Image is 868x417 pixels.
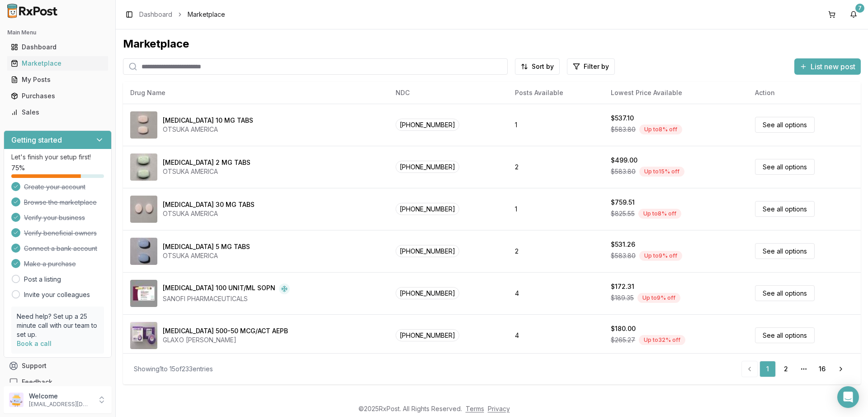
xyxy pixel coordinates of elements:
img: User avatar [9,393,24,407]
button: Purchases [4,89,112,103]
div: Open Intercom Messenger [837,386,859,408]
button: List new post [794,58,861,75]
span: $583.80 [611,167,636,176]
img: Admelog SoloStar 100 UNIT/ML SOPN [130,280,157,307]
span: Feedback [22,378,52,387]
span: [PHONE_NUMBER] [396,329,459,341]
img: Abilify 10 MG TABS [130,111,157,139]
a: See all options [755,327,815,343]
div: $759.51 [611,198,635,207]
div: Purchases [11,91,104,101]
div: $531.26 [611,240,635,249]
div: Showing 1 to 15 of 233 entries [134,364,213,374]
td: 4 [508,314,604,356]
a: Marketplace [7,55,108,72]
span: Verify your business [24,213,85,222]
th: Action [748,82,861,104]
div: [MEDICAL_DATA] 2 MG TABS [163,158,250,167]
div: My Posts [11,75,104,84]
span: [PHONE_NUMBER] [396,203,459,215]
a: Go to next page [832,361,850,377]
span: Create your account [24,182,85,192]
a: See all options [755,159,815,175]
nav: breadcrumb [139,10,225,19]
p: Let's finish your setup first! [11,153,104,162]
span: $265.27 [611,336,635,345]
a: Dashboard [7,39,108,55]
a: Book a call [17,340,52,347]
a: List new post [794,63,861,72]
button: Marketplace [4,56,112,71]
span: [PHONE_NUMBER] [396,161,459,173]
span: $583.80 [611,125,636,134]
p: Need help? Set up a 25 minute call with our team to set up. [17,312,99,339]
span: Filter by [584,62,609,71]
a: Purchases [7,88,108,104]
span: $825.55 [611,209,635,218]
div: SANOFI PHARMACEUTICALS [163,294,290,303]
td: 2 [508,230,604,272]
div: [MEDICAL_DATA] 5 MG TABS [163,242,250,251]
div: Marketplace [123,37,861,51]
span: [PHONE_NUMBER] [396,119,459,131]
div: [MEDICAL_DATA] 10 MG TABS [163,116,253,125]
a: 2 [778,361,794,377]
div: Up to 32 % off [639,335,685,345]
img: Abilify 2 MG TABS [130,153,157,181]
button: Filter by [567,58,615,75]
button: 7 [846,7,861,22]
div: Up to 9 % off [639,251,682,261]
span: Sort by [532,62,554,71]
a: Privacy [488,405,510,412]
a: Post a listing [24,275,61,284]
span: $583.80 [611,251,636,260]
img: Advair Diskus 500-50 MCG/ACT AEPB [130,322,157,349]
h3: Getting started [11,134,62,145]
td: 2 [508,146,604,188]
button: Support [4,358,112,374]
span: Browse the marketplace [24,198,97,207]
a: Dashboard [139,10,172,19]
a: See all options [755,201,815,217]
div: Sales [11,108,104,117]
div: Up to 8 % off [638,209,681,219]
button: Sort by [515,58,560,75]
div: OTSUKA AMERICA [163,167,250,176]
a: My Posts [7,72,108,88]
div: $172.31 [611,282,634,291]
nav: pagination [741,361,850,377]
img: RxPost Logo [4,4,61,18]
span: [PHONE_NUMBER] [396,287,459,299]
th: NDC [388,82,508,104]
div: OTSUKA AMERICA [163,209,255,218]
button: Feedback [4,374,112,390]
span: Connect a bank account [24,244,97,253]
div: Up to 8 % off [639,125,682,134]
img: Abilify 5 MG TABS [130,238,157,265]
a: See all options [755,285,815,301]
p: Welcome [29,392,92,401]
span: Marketplace [188,10,225,19]
a: See all options [755,117,815,133]
a: Invite your colleagues [24,290,90,299]
th: Drug Name [123,82,388,104]
div: Up to 15 % off [639,167,684,177]
a: 16 [814,361,830,377]
p: [EMAIL_ADDRESS][DOMAIN_NAME] [29,401,92,408]
td: 1 [508,104,604,146]
a: See all options [755,243,815,259]
div: [MEDICAL_DATA] 100 UNIT/ML SOPN [163,283,275,294]
img: Abilify 30 MG TABS [130,196,157,223]
div: $180.00 [611,324,636,333]
span: [PHONE_NUMBER] [396,245,459,257]
a: Sales [7,104,108,120]
div: 7 [855,4,864,13]
button: My Posts [4,72,112,87]
button: Dashboard [4,40,112,54]
span: $189.35 [611,293,634,302]
a: Terms [466,405,484,412]
div: Marketplace [11,59,104,68]
div: [MEDICAL_DATA] 30 MG TABS [163,200,255,209]
div: Dashboard [11,43,104,52]
th: Posts Available [508,82,604,104]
